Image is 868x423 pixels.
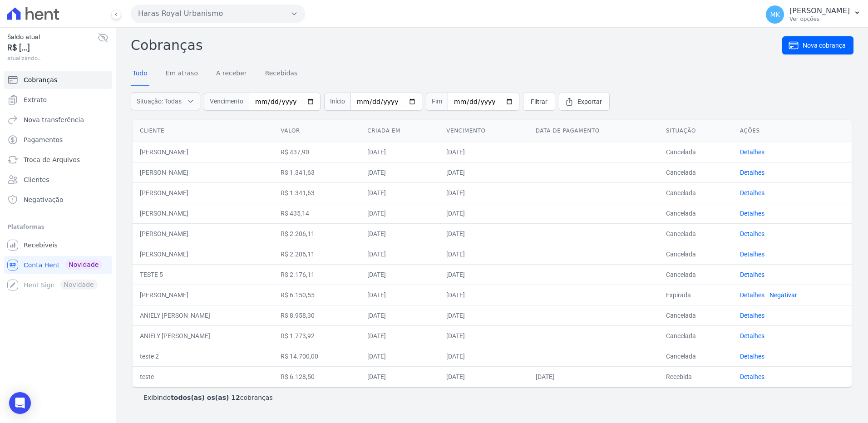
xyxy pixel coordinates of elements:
[131,5,305,23] button: Haras Royal Urbanismo
[769,291,797,299] a: Negativar
[133,182,273,203] td: [PERSON_NAME]
[659,203,733,223] td: Cancelada
[360,244,439,264] td: [DATE]
[659,120,733,142] th: Situação
[273,162,360,182] td: R$ 1.341,63
[133,264,273,285] td: TESTE 5
[439,305,528,325] td: [DATE]
[523,93,555,111] a: Filtrar
[4,256,112,274] a: Conta Hent Novidade
[740,291,764,299] a: Detalhes
[740,271,764,278] a: Detalhes
[273,203,360,223] td: R$ 435,14
[273,223,360,244] td: R$ 2.206,11
[740,230,764,237] a: Detalhes
[171,394,240,401] b: todos(as) os(as) 12
[65,260,102,270] span: Novidade
[528,366,659,387] td: [DATE]
[133,162,273,182] td: [PERSON_NAME]
[133,244,273,264] td: [PERSON_NAME]
[273,325,360,346] td: R$ 1.773,92
[7,54,98,62] span: atualizando...
[273,346,360,366] td: R$ 14.700,00
[4,131,112,149] a: Pagamentos
[659,223,733,244] td: Cancelada
[659,142,733,162] td: Cancelada
[770,11,779,18] span: MK
[133,285,273,305] td: [PERSON_NAME]
[659,285,733,305] td: Expirada
[360,366,439,387] td: [DATE]
[528,120,659,142] th: Data de pagamento
[324,93,350,111] span: Início
[133,120,273,142] th: Cliente
[733,120,852,142] th: Ações
[659,325,733,346] td: Cancelada
[137,97,182,106] span: Situação: Todas
[659,182,733,203] td: Cancelada
[24,261,59,270] span: Conta Hent
[273,244,360,264] td: R$ 2.206,11
[439,264,528,285] td: [DATE]
[7,71,108,294] nav: Sidebar
[273,366,360,387] td: R$ 6.128,50
[759,2,868,27] button: MK [PERSON_NAME] Ver opções
[360,182,439,203] td: [DATE]
[740,169,764,176] a: Detalhes
[131,92,200,110] button: Situação: Todas
[789,15,850,23] p: Ver opções
[577,97,602,106] span: Exportar
[439,182,528,203] td: [DATE]
[24,175,49,184] span: Clientes
[4,151,112,169] a: Troca de Arquivos
[9,392,31,414] div: Open Intercom Messenger
[360,285,439,305] td: [DATE]
[24,241,58,250] span: Recebíveis
[659,305,733,325] td: Cancelada
[740,332,764,339] a: Detalhes
[143,393,273,402] p: Exibindo cobranças
[740,210,764,217] a: Detalhes
[7,32,98,42] span: Saldo atual
[273,305,360,325] td: R$ 8.958,30
[439,120,528,142] th: Vencimento
[131,62,149,86] a: Tudo
[439,223,528,244] td: [DATE]
[360,325,439,346] td: [DATE]
[204,93,249,111] span: Vencimento
[4,91,112,109] a: Extrato
[439,366,528,387] td: [DATE]
[740,353,764,360] a: Detalhes
[4,236,112,254] a: Recebíveis
[803,41,846,50] span: Nova cobrança
[659,264,733,285] td: Cancelada
[133,142,273,162] td: [PERSON_NAME]
[273,120,360,142] th: Valor
[24,195,64,204] span: Negativação
[7,221,108,232] div: Plataformas
[133,305,273,325] td: ANIELY [PERSON_NAME]
[360,142,439,162] td: [DATE]
[439,203,528,223] td: [DATE]
[24,115,84,124] span: Nova transferência
[360,305,439,325] td: [DATE]
[133,223,273,244] td: [PERSON_NAME]
[360,346,439,366] td: [DATE]
[7,42,98,54] span: R$ [...]
[659,244,733,264] td: Cancelada
[559,93,610,111] a: Exportar
[360,120,439,142] th: Criada em
[740,148,764,156] a: Detalhes
[360,162,439,182] td: [DATE]
[740,251,764,258] a: Detalhes
[360,223,439,244] td: [DATE]
[659,346,733,366] td: Cancelada
[4,171,112,189] a: Clientes
[273,142,360,162] td: R$ 437,90
[133,346,273,366] td: teste 2
[740,312,764,319] a: Detalhes
[439,142,528,162] td: [DATE]
[360,203,439,223] td: [DATE]
[164,62,200,86] a: Em atraso
[131,35,782,55] h2: Cobranças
